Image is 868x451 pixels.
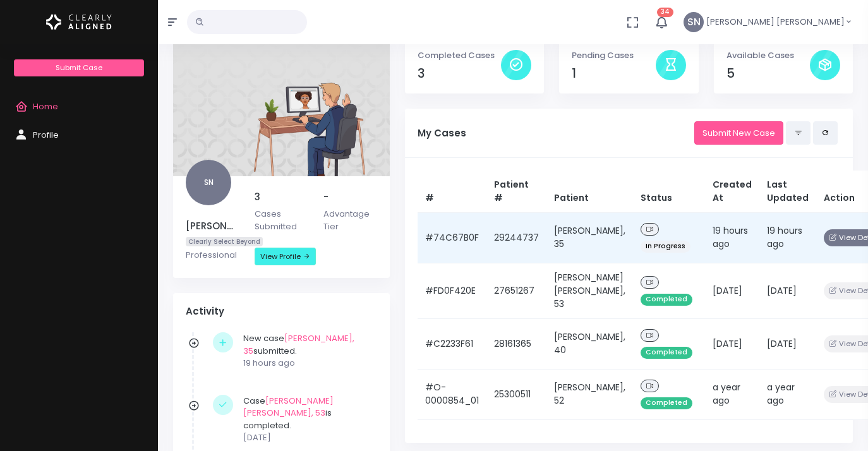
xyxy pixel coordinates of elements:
td: 19 hours ago [705,212,759,263]
img: Logo Horizontal [46,9,112,35]
p: Advantage Tier [323,208,377,232]
td: 19 hours ago [759,212,816,263]
a: [PERSON_NAME] [PERSON_NAME], 53 [243,395,334,419]
h4: 3 [418,66,501,81]
h5: 3 [255,191,308,203]
td: #74C67B0F [418,212,486,263]
span: Completed [641,397,692,409]
td: 25300511 [486,369,546,419]
td: [PERSON_NAME], 40 [546,318,633,369]
div: New case submitted. [243,332,371,370]
h5: My Cases [418,128,694,139]
td: #C2233F61 [418,318,486,369]
a: Submit New Case [694,121,783,145]
th: Status [633,171,705,213]
span: Profile [33,129,59,141]
span: Completed [641,347,692,359]
p: Completed Cases [418,49,501,62]
p: Available Cases [726,49,810,62]
a: Submit Case [14,59,143,76]
span: SN [684,12,704,32]
th: Patient [546,171,633,213]
span: Submit Case [56,63,102,73]
td: #O-0000854_01 [418,369,486,419]
p: Pending Cases [572,49,655,62]
td: [DATE] [705,318,759,369]
p: Cases Submitted [255,208,308,232]
span: Clearly Select Beyond [186,237,263,246]
h4: 5 [726,66,810,81]
span: SN [186,160,231,205]
td: a year ago [705,369,759,419]
h4: Activity [186,306,377,317]
span: [PERSON_NAME] [PERSON_NAME] [706,16,845,28]
td: [DATE] [705,263,759,318]
a: [PERSON_NAME], 35 [243,332,354,357]
h5: - [323,191,377,203]
p: [DATE] [243,431,371,444]
td: [DATE] [759,263,816,318]
div: Case is completed. [243,395,371,444]
p: 19 hours ago [243,357,371,370]
td: [PERSON_NAME], 52 [546,369,633,419]
p: Professional [186,249,239,262]
h4: 1 [572,66,655,81]
td: [PERSON_NAME] [PERSON_NAME], 53 [546,263,633,318]
th: Patient # [486,171,546,213]
td: a year ago [759,369,816,419]
th: # [418,171,486,213]
a: View Profile [255,248,316,265]
td: 27651267 [486,263,546,318]
span: Home [33,100,58,112]
td: 28161365 [486,318,546,369]
span: In Progress [641,241,690,253]
span: 34 [657,8,673,17]
td: #FD0F420E [418,263,486,318]
th: Last Updated [759,171,816,213]
td: 29244737 [486,212,546,263]
td: [PERSON_NAME], 35 [546,212,633,263]
span: Completed [641,294,692,306]
th: Created At [705,171,759,213]
h5: [PERSON_NAME] [PERSON_NAME] [186,220,239,232]
td: [DATE] [759,318,816,369]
